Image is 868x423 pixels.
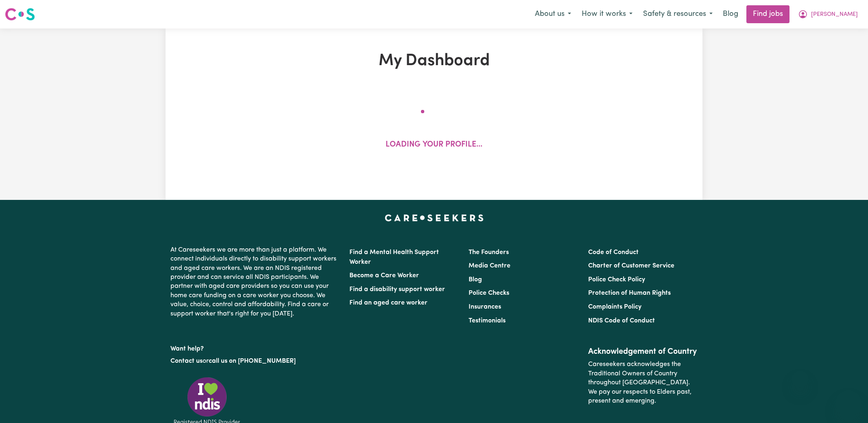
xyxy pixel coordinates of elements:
p: Loading your profile... [386,139,482,151]
a: Careseekers logo [5,5,35,24]
a: call us on [PHONE_NUMBER] [209,358,296,364]
a: Blog [469,276,482,283]
a: Insurances [469,304,501,310]
h2: Acknowledgement of Country [588,347,698,357]
a: Charter of Customer Service [588,263,674,269]
span: [PERSON_NAME] [811,10,858,19]
a: Find a Mental Health Support Worker [349,249,439,265]
button: My Account [793,6,863,23]
a: Media Centre [469,263,510,269]
a: Careseekers home page [385,215,484,221]
iframe: Close message [792,371,808,387]
button: About us [530,6,576,23]
button: Safety & resources [638,6,718,23]
a: Blog [718,5,743,23]
a: NDIS Code of Conduct [588,318,655,324]
a: Police Checks [469,290,509,296]
a: Find an aged care worker [349,300,427,306]
a: Police Check Policy [588,276,645,283]
a: The Founders [469,249,509,256]
a: Complaints Policy [588,304,641,310]
a: Protection of Human Rights [588,290,671,296]
p: Careseekers acknowledges the Traditional Owners of Country throughout [GEOGRAPHIC_DATA]. We pay o... [588,357,698,409]
p: or [170,353,340,369]
a: Testimonials [469,318,506,324]
img: Careseekers logo [5,7,35,22]
a: Contact us [170,358,203,364]
p: At Careseekers we are more than just a platform. We connect individuals directly to disability su... [170,242,340,322]
a: Find a disability support worker [349,286,445,293]
iframe: Button to launch messaging window [835,390,861,416]
button: How it works [576,6,638,23]
a: Find jobs [746,5,789,23]
a: Become a Care Worker [349,272,419,279]
h1: My Dashboard [260,51,608,71]
a: Code of Conduct [588,249,639,256]
p: Want help? [170,341,340,353]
